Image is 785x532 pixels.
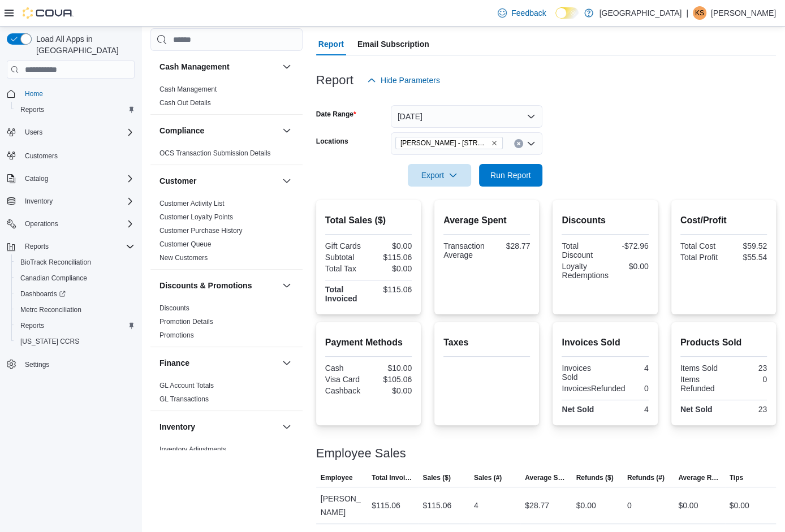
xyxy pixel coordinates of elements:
nav: Complex example [7,81,135,402]
button: Clear input [514,139,523,148]
a: Customer Queue [159,240,211,248]
h3: Discounts & Promotions [159,280,252,291]
button: Home [2,85,139,102]
div: Transaction Average [443,241,485,259]
button: Catalog [2,171,139,187]
span: Refunds ($) [576,473,614,482]
strong: Net Sold [562,405,594,414]
button: Reports [11,318,139,334]
div: $115.06 [372,499,400,512]
span: Hide Parameters [381,75,440,86]
a: Feedback [493,2,550,24]
span: Inventory [25,197,53,206]
button: Open list of options [527,139,536,148]
h2: Average Spent [443,214,530,227]
h3: Compliance [159,125,204,136]
strong: Total Invoiced [325,285,357,303]
button: Inventory [159,421,278,432]
button: [US_STATE] CCRS [11,334,139,349]
div: $105.06 [370,375,412,384]
button: Settings [2,356,139,373]
span: Customer Purchase History [159,226,243,235]
button: Customer [159,175,278,187]
span: Customers [20,148,135,162]
span: Reports [20,321,44,330]
div: $55.54 [726,253,767,262]
span: Reports [16,319,135,332]
button: Catalog [20,172,53,185]
span: GL Transactions [159,395,209,404]
span: Email Subscription [357,33,429,55]
div: $28.77 [525,499,549,512]
div: 0 [629,384,648,393]
span: Catalog [25,174,48,183]
span: Inventory Adjustments [159,445,226,454]
span: Operations [25,219,58,228]
label: Locations [316,137,348,146]
a: Settings [20,358,54,371]
div: $0.00 [370,386,412,395]
span: Inventory [20,194,135,208]
h2: Discounts [562,214,648,227]
div: $115.06 [370,253,412,262]
a: Dashboards [11,286,139,302]
span: Promotions [159,331,194,340]
h2: Invoices Sold [562,336,648,349]
span: Customer Loyalty Points [159,213,233,222]
button: Users [2,124,139,140]
div: $59.52 [726,241,767,250]
span: Settings [25,360,49,369]
a: OCS Transaction Submission Details [159,149,271,157]
a: BioTrack Reconciliation [16,256,96,269]
span: Operations [20,217,135,231]
span: Sales ($) [422,473,450,482]
a: Promotions [159,331,194,339]
span: BioTrack Reconciliation [16,256,135,269]
a: Customer Loyalty Points [159,213,233,221]
button: Metrc Reconciliation [11,302,139,318]
div: Compliance [150,146,303,165]
span: Sales (#) [474,473,502,482]
span: Dashboards [16,287,135,301]
div: Customer [150,197,303,269]
button: Customer [280,174,294,188]
a: Home [20,87,48,101]
div: 4 [607,405,649,414]
a: Promotion Details [159,318,213,326]
span: Report [318,33,344,55]
span: Canadian Compliance [16,271,135,285]
h3: Customer [159,175,196,187]
button: Cash Management [280,60,294,73]
button: Hide Parameters [363,69,445,92]
div: 4 [474,499,478,512]
div: $0.00 [678,499,698,512]
div: Invoices Sold [562,364,603,382]
button: Discounts & Promotions [159,280,278,291]
span: KS [695,6,704,20]
button: Reports [20,240,53,253]
div: Total Discount [562,241,603,259]
button: Export [408,164,471,187]
span: New Customers [159,253,208,262]
a: Customers [20,149,62,163]
label: Date Range [316,110,356,119]
button: Operations [2,216,139,232]
button: Inventory [2,193,139,209]
a: GL Transactions [159,395,209,403]
button: Finance [280,356,294,370]
div: $115.06 [422,499,451,512]
div: Gift Cards [325,241,366,250]
h2: Cost/Profit [680,214,767,227]
h3: Cash Management [159,61,230,72]
button: [DATE] [391,105,542,128]
div: Visa Card [325,375,366,384]
div: $0.00 [613,262,649,271]
span: Users [20,126,135,139]
div: Finance [150,379,303,410]
a: Customer Purchase History [159,227,243,235]
h2: Total Sales ($) [325,214,412,227]
div: 23 [726,364,767,373]
span: Promotion Details [159,317,213,326]
span: Catalog [20,172,135,185]
span: Settings [20,357,135,371]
